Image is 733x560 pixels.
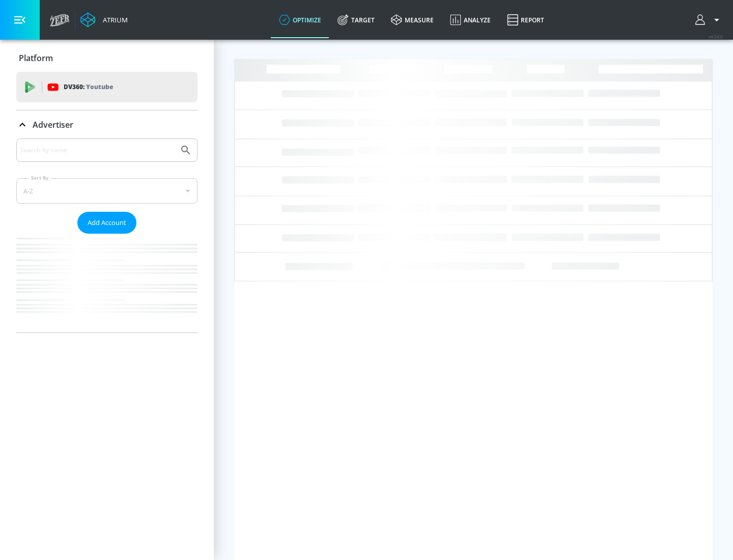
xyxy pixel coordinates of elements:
div: Advertiser [16,138,198,332]
p: Platform [19,52,53,64]
a: Target [329,2,383,38]
div: A-Z [16,178,198,204]
div: Advertiser [16,110,198,139]
a: Atrium [80,12,128,27]
nav: list of Advertiser [16,234,198,332]
a: Report [499,2,552,38]
p: Advertiser [33,119,73,130]
div: Atrium [99,15,128,24]
p: DV360: [64,81,113,93]
span: Add Account [88,217,126,229]
span: v 4.24.0 [709,34,723,39]
a: Analyze [442,2,499,38]
a: optimize [271,2,329,38]
a: measure [383,2,442,38]
label: Sort By [29,175,51,181]
p: Youtube [86,81,113,92]
button: Add Account [77,212,136,234]
div: Platform [16,44,198,72]
div: DV360: Youtube [16,72,198,102]
input: Search by name [20,144,175,157]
